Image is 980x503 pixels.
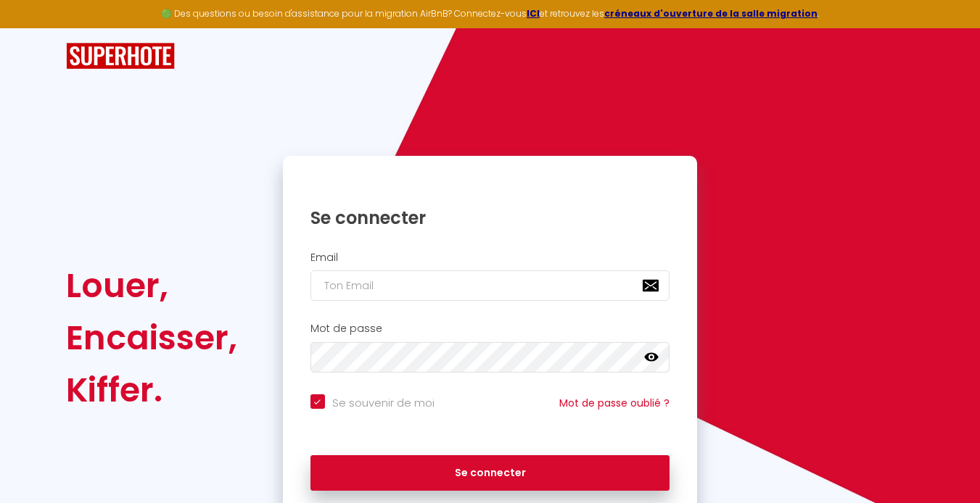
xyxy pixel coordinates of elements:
[310,251,670,264] h2: Email
[310,455,670,491] button: Se connecter
[559,396,670,410] a: Mot de passe oublié ?
[310,207,670,229] h1: Se connecter
[527,7,540,20] a: ICI
[604,7,818,20] a: créneaux d'ouverture de la salle migration
[66,43,175,70] img: SuperHote logo
[66,364,237,416] div: Kiffer.
[66,259,237,312] div: Louer,
[310,270,670,301] input: Ton Email
[66,312,237,364] div: Encaisser,
[310,323,670,335] h2: Mot de passe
